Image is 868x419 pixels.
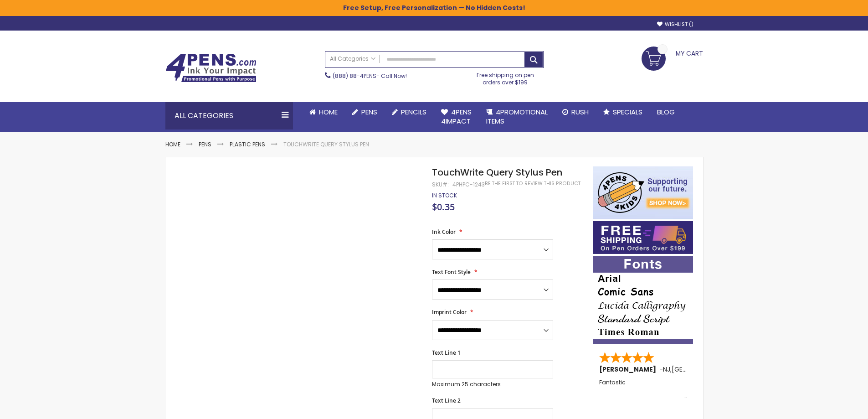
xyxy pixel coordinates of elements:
[555,102,596,122] a: Rush
[302,102,345,122] a: Home
[432,268,471,276] span: Text Font Style
[650,102,682,122] a: Blog
[452,181,485,188] div: 4PHPC-1243
[165,140,180,148] a: Home
[441,107,472,126] span: 4Pens 4impact
[330,55,375,62] span: All Categories
[432,349,461,357] span: Text Line 1
[467,68,544,86] div: Free shipping on pen orders over $199
[333,72,407,80] span: - Call Now!
[599,379,688,399] div: Fantastic
[432,201,455,213] span: $0.35
[599,365,659,374] span: [PERSON_NAME]
[571,107,589,117] span: Rush
[432,192,457,199] div: Availability
[361,107,377,117] span: Pens
[613,107,642,117] span: Specials
[596,102,650,122] a: Specials
[432,381,553,388] p: Maximum 25 characters
[319,107,338,117] span: Home
[479,102,555,132] a: 4PROMOTIONALITEMS
[432,308,467,316] span: Imprint Color
[165,53,257,83] img: 4Pens Custom Pens and Promotional Products
[593,221,693,254] img: Free shipping on orders over $199
[385,102,434,122] a: Pencils
[401,107,426,117] span: Pencils
[432,181,449,188] strong: SKU
[434,102,479,132] a: 4Pens4impact
[325,52,380,67] a: All Categories
[432,397,461,404] span: Text Line 2
[485,180,580,187] a: Be the first to review this product
[657,107,675,117] span: Blog
[659,365,739,374] span: - ,
[345,102,385,122] a: Pens
[230,140,265,148] a: Plastic Pens
[486,107,548,126] span: 4PROMOTIONAL ITEMS
[432,228,456,236] span: Ink Color
[593,256,693,344] img: font-personalization-examples
[333,72,376,80] a: (888) 88-4PENS
[672,365,739,374] span: [GEOGRAPHIC_DATA]
[657,21,693,28] a: Wishlist
[199,140,211,148] a: Pens
[432,191,457,199] span: In stock
[432,166,562,179] span: TouchWrite Query Stylus Pen
[283,141,369,148] li: TouchWrite Query Stylus Pen
[663,365,670,374] span: NJ
[593,166,693,219] img: 4pens 4 kids
[165,102,293,129] div: All Categories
